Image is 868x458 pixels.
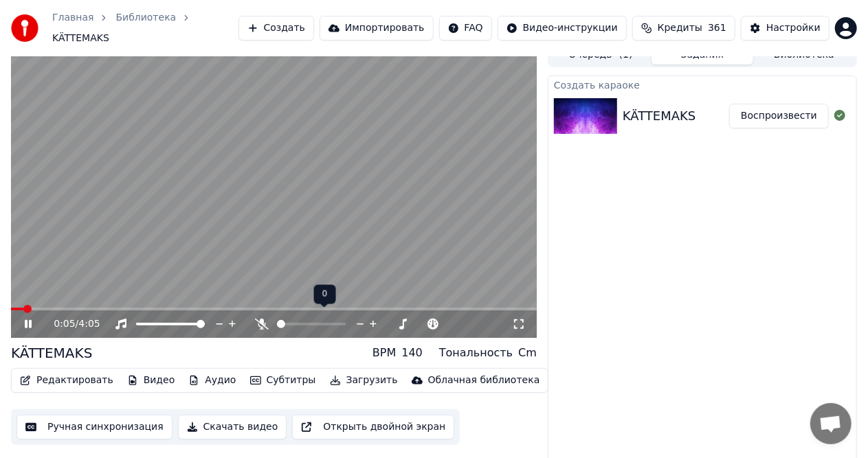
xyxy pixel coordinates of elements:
[115,11,176,25] a: Библиотека
[632,16,735,41] button: Кредиты361
[810,403,852,444] div: Open chat
[428,374,540,387] div: Облачная библиотека
[52,32,109,45] span: KÄTTEMAKS
[54,317,87,331] div: /
[52,11,238,45] nav: breadcrumb
[78,317,100,331] span: 4:05
[518,345,537,361] div: Cm
[122,371,181,390] button: Видео
[498,16,627,41] button: Видео-инструкции
[729,104,829,128] button: Воспроизвести
[245,371,322,390] button: Субтитры
[11,343,92,363] div: KÄTTEMAKS
[741,16,830,41] button: Настройки
[292,415,454,439] button: Открыть двойной экран
[658,21,702,35] span: Кредиты
[766,21,821,35] div: Настройки
[54,317,75,331] span: 0:05
[623,106,696,126] div: KÄTTEMAKS
[372,345,396,361] div: BPM
[401,345,423,361] div: 140
[324,371,403,390] button: Загрузить
[238,16,314,41] button: Создать
[14,371,119,390] button: Редактировать
[548,76,856,93] div: Создать караоке
[314,285,336,304] div: 0
[183,371,241,390] button: Аудио
[16,415,173,439] button: Ручная синхронизация
[320,16,434,41] button: Импортировать
[708,21,726,35] span: 361
[439,345,513,361] div: Тональность
[178,415,287,439] button: Скачать видео
[439,16,492,41] button: FAQ
[52,11,93,25] a: Главная
[11,14,38,42] img: youka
